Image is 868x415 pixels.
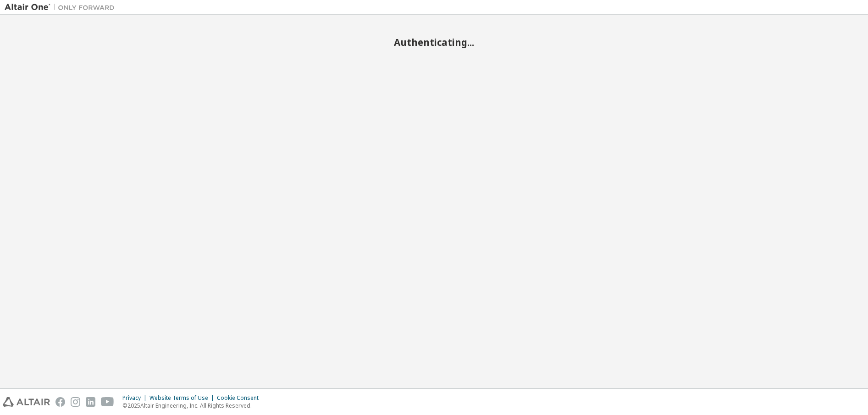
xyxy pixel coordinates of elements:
div: Cookie Consent [217,394,264,402]
img: linkedin.svg [86,397,95,407]
img: instagram.svg [71,397,80,407]
h2: Authenticating... [5,36,863,48]
img: Altair One [5,3,119,12]
div: Website Terms of Use [149,394,217,402]
img: youtube.svg [101,397,114,407]
img: facebook.svg [55,397,65,407]
p: © 2025 Altair Engineering, Inc. All Rights Reserved. [122,402,264,409]
div: Privacy [122,394,149,402]
img: altair_logo.svg [3,397,50,407]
